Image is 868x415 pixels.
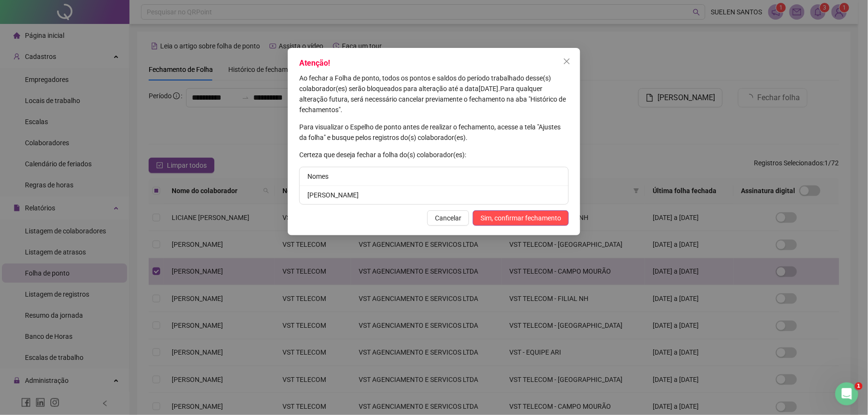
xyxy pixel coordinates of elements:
span: Cancelar [435,213,461,223]
span: Sim, confirmar fechamento [481,213,561,223]
span: Certeza que deseja fechar a folha do(s) colaborador(es): [299,151,466,159]
span: close [563,58,571,65]
span: Para qualquer alteração futura, será necessário cancelar previamente o fechamento na aba "Históri... [299,85,566,114]
button: Sim, confirmar fechamento [473,210,569,226]
li: [PERSON_NAME] [300,186,568,204]
iframe: Intercom live chat [835,382,858,405]
span: Nomes [307,173,328,180]
p: [DATE] . [299,73,569,115]
span: Para visualizar o Espelho de ponto antes de realizar o fechamento, acesse a tela "Ajustes da folh... [299,123,561,141]
span: Atenção! [299,58,330,68]
span: Ao fechar a Folha de ponto, todos os pontos e saldos do período trabalhado desse(s) colaborador(e... [299,74,551,92]
button: Cancelar [427,210,469,226]
span: 1 [855,382,863,390]
button: Close [559,54,575,69]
